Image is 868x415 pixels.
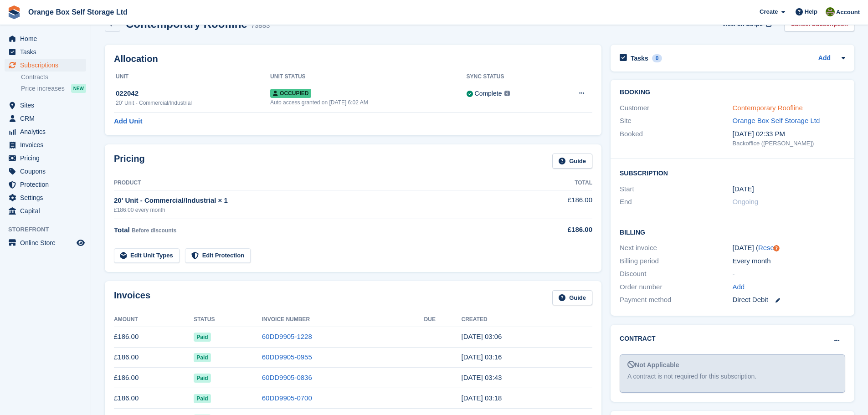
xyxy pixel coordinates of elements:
[114,226,130,234] span: Total
[114,70,270,84] th: Unit
[262,353,312,361] a: 60DD9905-0955
[114,290,150,305] h2: Invoices
[733,198,759,205] span: Ongoing
[75,237,86,248] a: Preview store
[20,99,75,112] span: Sites
[620,129,732,148] div: Booked
[132,227,176,234] span: Before discounts
[114,176,519,190] th: Product
[652,54,663,62] div: 0
[270,89,311,98] span: Occupied
[733,104,803,112] a: Contemporary Roofline
[5,205,86,217] a: menu
[620,168,845,177] h2: Subscription
[733,243,845,253] div: [DATE] ( )
[20,236,75,249] span: Online Store
[20,191,75,204] span: Settings
[620,269,732,279] div: Discount
[805,7,817,16] span: Help
[262,313,424,327] th: Invoice Number
[733,269,845,279] div: -
[20,112,75,125] span: CRM
[772,244,781,252] div: Tooltip anchor
[5,112,86,125] a: menu
[620,116,732,126] div: Site
[251,20,270,31] div: 73883
[114,327,194,347] td: £186.00
[5,191,86,204] a: menu
[20,165,75,178] span: Coupons
[620,282,732,292] div: Order number
[8,225,91,234] span: Storefront
[627,372,837,381] div: A contract is not required for this subscription.
[818,53,831,64] a: Add
[262,333,312,340] a: 60DD9905-1228
[114,313,194,327] th: Amount
[20,46,75,58] span: Tasks
[114,154,145,169] h2: Pricing
[620,184,732,195] div: Start
[552,290,592,305] a: Guide
[20,152,75,164] span: Pricing
[270,98,466,107] div: Auto access granted on [DATE] 6:02 AM
[631,54,648,62] h2: Tasks
[733,282,745,292] a: Add
[475,89,502,98] div: Complete
[620,103,732,113] div: Customer
[194,333,211,342] span: Paid
[262,394,312,402] a: 60DD9905-0700
[462,374,502,381] time: 2025-07-01 02:43:24 UTC
[620,89,845,96] h2: Booking
[733,139,845,148] div: Backoffice ([PERSON_NAME])
[114,116,142,127] a: Add Unit
[5,125,86,138] a: menu
[462,333,502,340] time: 2025-09-01 02:06:57 UTC
[20,178,75,191] span: Protection
[836,8,860,17] span: Account
[25,5,131,20] a: Orange Box Self Storage Ltd
[758,244,776,251] a: Reset
[262,374,312,381] a: 60DD9905-0836
[733,117,820,124] a: Orange Box Self Storage Ltd
[519,176,592,190] th: Total
[620,295,732,305] div: Payment method
[71,84,86,93] div: NEW
[194,313,262,327] th: Status
[20,59,75,72] span: Subscriptions
[733,129,845,139] div: [DATE] 02:33 PM
[21,73,86,82] a: Contracts
[760,7,778,16] span: Create
[519,190,592,219] td: £186.00
[20,32,75,45] span: Home
[5,236,86,249] a: menu
[733,256,845,266] div: Every month
[620,197,732,207] div: End
[20,125,75,138] span: Analytics
[114,206,519,214] div: £186.00 every month
[620,334,656,343] h2: Contract
[20,138,75,151] span: Invoices
[194,374,211,383] span: Paid
[5,46,86,58] a: menu
[424,313,462,327] th: Due
[7,5,21,19] img: stora-icon-8386f47178a22dfd0bd8f6a31ec36ba5ce8667c1dd55bd0f319d3a0aa187defe.svg
[467,70,554,84] th: Sync Status
[5,178,86,191] a: menu
[552,154,592,169] a: Guide
[462,353,502,361] time: 2025-08-01 02:16:56 UTC
[185,248,251,263] a: Edit Protection
[21,83,86,93] a: Price increases NEW
[5,99,86,112] a: menu
[5,32,86,45] a: menu
[733,295,845,305] div: Direct Debit
[620,243,732,253] div: Next invoice
[114,347,194,368] td: £186.00
[194,394,211,403] span: Paid
[5,165,86,178] a: menu
[5,138,86,151] a: menu
[114,368,194,388] td: £186.00
[20,205,75,217] span: Capital
[114,388,194,409] td: £186.00
[114,248,180,263] a: Edit Unit Types
[620,227,845,236] h2: Billing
